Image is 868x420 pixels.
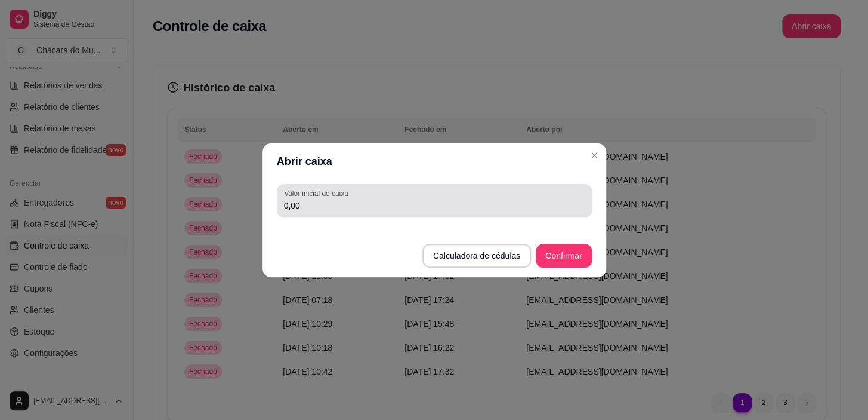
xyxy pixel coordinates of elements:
[536,244,591,268] button: Confirmar
[585,146,604,165] button: Close
[262,143,606,179] header: Abrir caixa
[284,188,352,198] label: Valor inicial do caixa
[422,244,531,268] button: Calculadora de cédulas
[284,200,585,211] input: Valor inicial do caixa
